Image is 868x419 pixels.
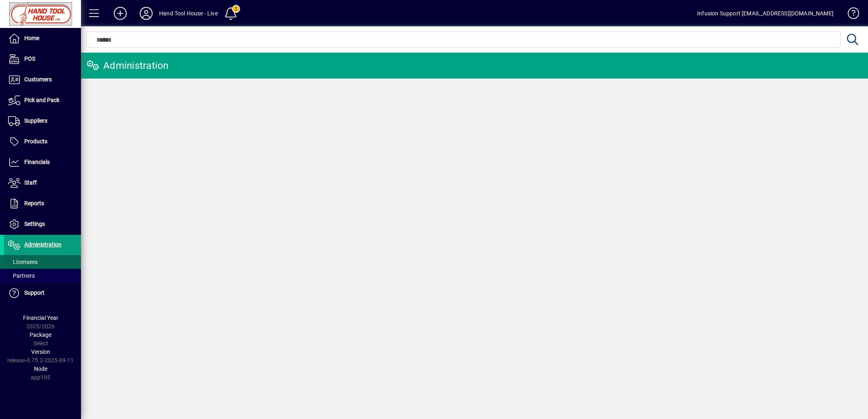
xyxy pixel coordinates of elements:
[24,179,37,186] span: Staff
[34,366,47,372] span: Node
[4,152,81,172] a: Financials
[4,28,81,49] a: Home
[842,2,858,28] a: Knowledge Base
[4,214,81,234] a: Settings
[4,283,81,303] a: Support
[23,315,58,321] span: Financial Year
[4,132,81,152] a: Products
[8,272,35,279] span: Partners
[30,332,51,338] span: Package
[4,173,81,193] a: Staff
[8,259,38,265] span: Licensees
[4,269,81,283] a: Partners
[4,49,81,69] a: POS
[31,349,50,355] span: Version
[4,90,81,111] a: Pick and Pack
[24,241,62,248] span: Administration
[107,6,133,21] button: Add
[24,55,35,62] span: POS
[4,70,81,90] a: Customers
[24,221,45,227] span: Settings
[24,289,45,296] span: Support
[24,138,47,145] span: Products
[159,7,218,20] div: Hand Tool House - Live
[4,111,81,131] a: Suppliers
[24,200,44,206] span: Reports
[87,59,169,72] div: Administration
[697,7,834,20] div: Infusion Support [EMAIL_ADDRESS][DOMAIN_NAME]
[24,76,52,83] span: Customers
[4,255,81,269] a: Licensees
[24,35,39,41] span: Home
[24,117,47,124] span: Suppliers
[24,97,60,103] span: Pick and Pack
[24,159,50,165] span: Financials
[4,194,81,214] a: Reports
[133,6,159,21] button: Profile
